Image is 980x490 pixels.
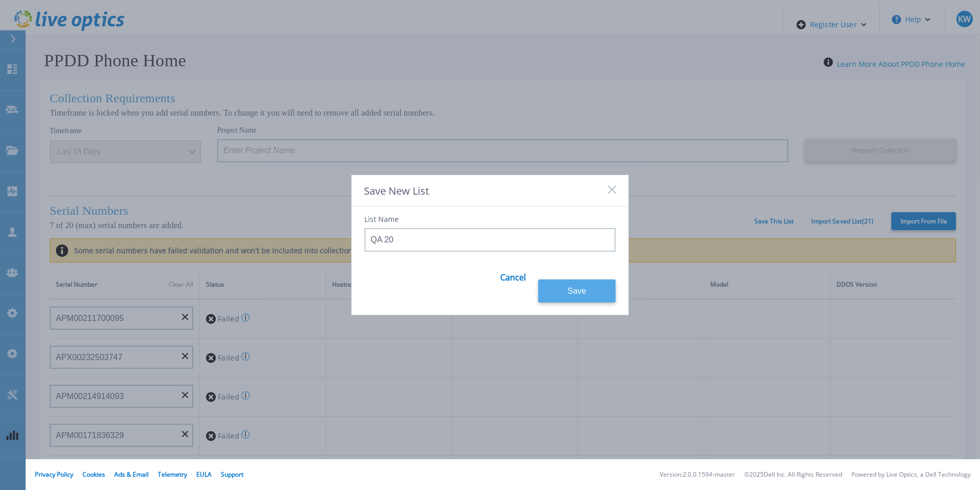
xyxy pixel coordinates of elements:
li: Version: 2.0.0.1594-master [660,472,735,478]
button: Save [538,279,616,303]
a: Cancel [500,264,526,303]
span: Save New List [364,184,429,198]
li: © 2025 Dell Inc. All Rights Reserved [744,472,842,478]
a: Privacy Policy [35,470,73,479]
a: Ads & Email [114,470,149,479]
a: Cookies [83,470,105,479]
label: List Name [364,216,399,223]
li: Powered by Live Optics, a Dell Technology [851,472,971,478]
a: Support [221,470,243,479]
a: EULA [196,470,212,479]
a: Telemetry [158,470,187,479]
